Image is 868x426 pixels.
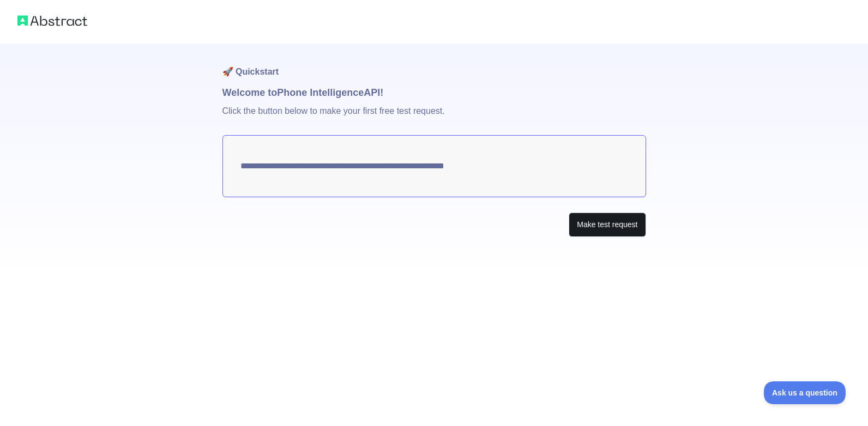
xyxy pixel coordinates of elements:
p: Click the button below to make your first free test request. [222,100,646,135]
button: Make test request [569,212,646,237]
iframe: Toggle Customer Support [764,381,846,404]
img: Abstract logo [17,13,87,28]
h1: Welcome to Phone Intelligence API! [222,85,646,100]
h1: 🚀 Quickstart [222,44,646,85]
